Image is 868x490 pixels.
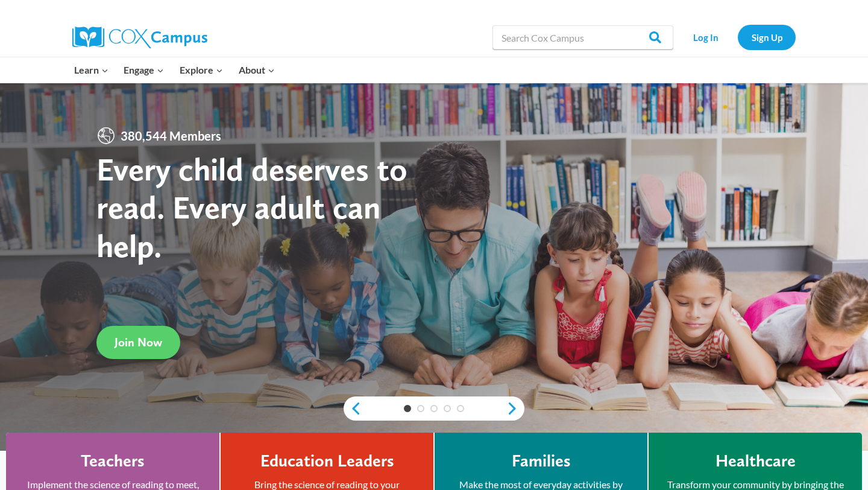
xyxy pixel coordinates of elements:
h4: Families [512,451,571,471]
h4: Healthcare [715,451,796,471]
nav: Secondary Navigation [679,25,796,49]
a: Log In [679,25,732,49]
a: next [506,401,524,416]
div: content slider buttons [344,396,524,421]
img: Cox Campus [72,27,207,48]
h4: Teachers [81,451,145,471]
span: Join Now [115,335,162,349]
a: 1 [404,405,411,412]
span: About [239,62,275,78]
a: Sign Up [738,25,796,49]
h4: Education Leaders [260,451,394,471]
nav: Primary Navigation [66,57,282,83]
input: Search Cox Campus [492,25,673,49]
a: 2 [417,405,424,412]
a: 5 [457,405,464,412]
a: 3 [430,405,438,412]
span: Explore [180,62,223,78]
a: 4 [444,405,451,412]
strong: Every child deserves to read. Every adult can help. [96,150,407,265]
span: 380,544 Members [116,126,226,145]
span: Learn [74,62,108,78]
a: Join Now [96,326,180,359]
a: previous [344,401,362,416]
span: Engage [124,62,164,78]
